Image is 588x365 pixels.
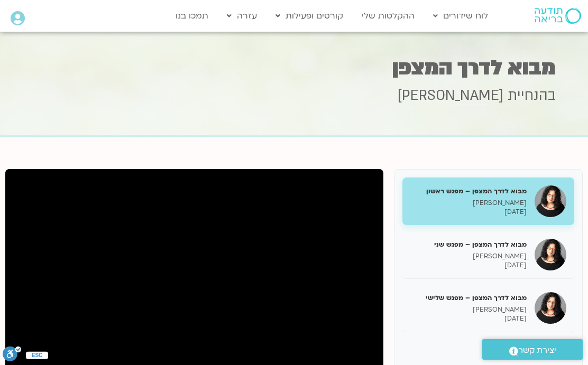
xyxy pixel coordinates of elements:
[410,252,527,261] p: [PERSON_NAME]
[410,186,527,196] h5: מבוא לדרך המצפן – מפגש ראשון
[535,185,566,217] img: מבוא לדרך המצפן – מפגש ראשון
[428,6,493,26] a: לוח שידורים
[410,240,527,249] h5: מבוא לדרך המצפן – מפגש שני
[535,239,566,270] img: מבוא לדרך המצפן – מפגש שני
[410,305,527,314] p: [PERSON_NAME]
[508,86,556,105] span: בהנחיית
[410,293,527,303] h5: מבוא לדרך המצפן – מפגש שלישי
[535,8,581,24] img: תודעה בריאה
[410,261,527,270] p: [DATE]
[410,199,527,208] p: [PERSON_NAME]
[222,6,262,26] a: עזרה
[170,6,214,26] a: תמכו בנו
[356,6,420,26] a: ההקלטות שלי
[32,58,556,78] h1: מבוא לדרך המצפן
[518,343,556,358] span: יצירת קשר
[482,339,583,360] a: יצירת קשר
[410,208,527,217] p: [DATE]
[410,314,527,323] p: [DATE]
[535,292,566,324] img: מבוא לדרך המצפן – מפגש שלישי
[270,6,348,26] a: קורסים ופעילות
